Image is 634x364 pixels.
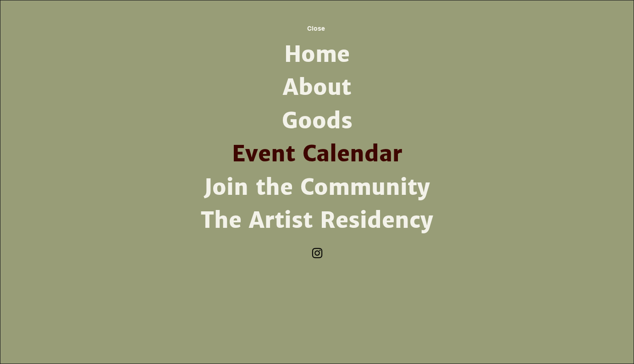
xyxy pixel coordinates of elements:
a: Join the Community [198,171,437,204]
img: Instagram [310,246,324,260]
nav: Site [198,38,437,237]
a: Home [198,38,437,71]
a: Goods [198,105,437,138]
a: The Artist Residency [198,204,437,237]
a: About [198,71,437,104]
a: Event Calendar [198,138,437,171]
button: Close [292,18,341,38]
span: Close [307,25,325,32]
ul: Social Bar [310,246,324,260]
